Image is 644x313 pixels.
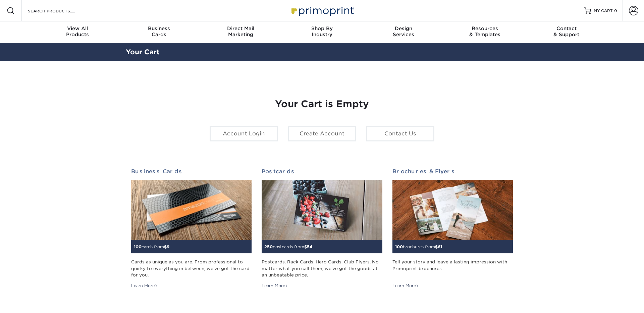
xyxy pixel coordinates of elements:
[392,180,513,240] img: Brochures & Flyers
[526,25,607,32] span: Contact
[131,180,252,240] img: Business Cards
[392,168,513,175] h2: Brochures & Flyers
[164,244,167,249] span: $
[167,244,169,249] span: 9
[392,259,513,278] div: Tell your story and leave a lasting impression with Primoprint brochures.
[526,21,607,43] a: Contact& Support
[210,126,278,141] a: Account Login
[395,244,403,249] span: 100
[526,25,607,38] div: & Support
[118,21,200,43] a: BusinessCards
[37,25,118,38] div: Products
[37,25,118,32] span: View All
[200,25,281,32] span: Direct Mail
[200,25,281,38] div: Marketing
[131,283,158,289] div: Learn More
[363,25,444,38] div: Services
[281,25,363,32] span: Shop By
[304,244,307,249] span: $
[262,259,382,278] div: Postcards. Rack Cards. Hero Cards. Club Flyers. No matter what you call them, we've got the goods...
[363,25,444,32] span: Design
[444,25,526,38] div: & Templates
[131,168,252,289] a: Business Cards 100cards from$9 Cards as unique as you are. From professional to quirky to everyth...
[363,21,444,43] a: DesignServices
[262,168,382,175] h2: Postcards
[126,48,160,56] a: Your Cart
[444,25,526,32] span: Resources
[307,244,313,249] span: 54
[118,25,200,38] div: Cards
[200,21,281,43] a: Direct MailMarketing
[281,21,363,43] a: Shop ByIndustry
[392,168,513,289] a: Brochures & Flyers 100brochures from$61 Tell your story and leave a lasting impression with Primo...
[614,8,617,13] span: 0
[262,168,382,289] a: Postcards 250postcards from$54 Postcards. Rack Cards. Hero Cards. Club Flyers. No matter what you...
[288,3,356,18] img: Primoprint
[281,25,363,38] div: Industry
[395,244,442,249] small: brochures from
[264,244,273,249] span: 250
[288,126,356,141] a: Create Account
[131,99,513,110] h1: Your Cart is Empty
[131,168,252,175] h2: Business Cards
[435,244,438,249] span: $
[37,21,118,43] a: View AllProducts
[438,244,442,249] span: 61
[262,180,382,240] img: Postcards
[594,8,613,14] span: MY CART
[131,259,252,278] div: Cards as unique as you are. From professional to quirky to everything in between, we've got the c...
[444,21,526,43] a: Resources& Templates
[262,283,288,289] div: Learn More
[134,244,169,249] small: cards from
[134,244,142,249] span: 100
[366,126,434,141] a: Contact Us
[392,283,419,289] div: Learn More
[264,244,313,249] small: postcards from
[118,25,200,32] span: Business
[27,7,93,15] input: SEARCH PRODUCTS.....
